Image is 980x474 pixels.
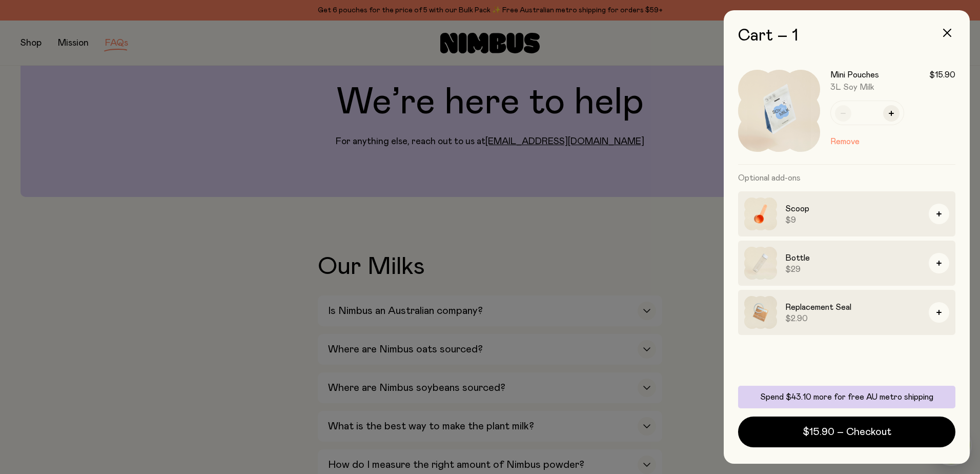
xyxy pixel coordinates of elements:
span: $15.90 [929,70,955,80]
h2: Cart – 1 [738,27,955,45]
h3: Optional add-ons [738,165,955,191]
h3: Mini Pouches [830,70,879,80]
span: $2.90 [785,313,921,324]
h3: Scoop [785,203,921,215]
span: $15.90 – Checkout [803,425,891,439]
span: $29 [785,264,921,274]
h3: Replacement Seal [785,301,921,313]
button: Remove [830,135,860,148]
h3: Bottle [785,252,921,264]
p: Spend $43.10 more for free AU metro shipping [744,392,949,402]
span: $9 [785,215,921,225]
button: $15.90 – Checkout [738,417,955,447]
span: 3L Soy Milk [830,83,874,91]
